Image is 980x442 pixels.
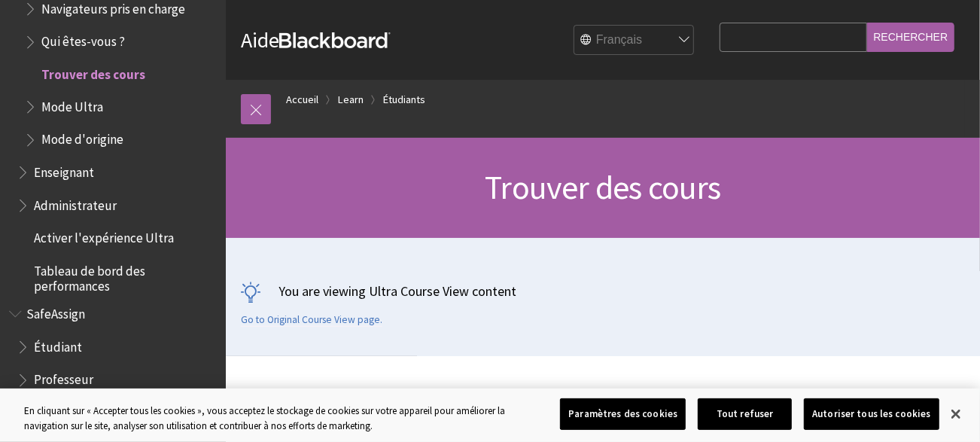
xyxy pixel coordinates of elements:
span: Trouver des cours [485,166,720,208]
a: Go to Original Course View page. [241,313,382,327]
span: Enseignant [34,160,94,181]
a: Étudiants [383,90,425,109]
strong: Blackboard [279,32,391,48]
span: Qui êtes-vous ? [41,29,125,50]
a: Learn [338,90,364,109]
span: Mode d'origine [41,128,123,148]
span: Activer l'expérience Ultra [34,227,174,247]
span: Étudiant [34,335,82,355]
a: Accueil [286,90,318,109]
span: Administrateur [34,194,117,214]
button: Paramètres des cookies [560,398,686,430]
a: AideBlackboard [241,26,391,53]
button: Tout refuser [698,398,792,430]
select: Site Language Selector [574,26,695,56]
span: Tableau de bord des performances [34,259,215,294]
span: Trouver des cours [41,62,145,82]
div: En cliquant sur « Accepter tous les cookies », vous acceptez le stockage de cookies sur votre app... [24,404,539,433]
button: Autoriser tous les cookies [804,398,939,430]
input: Rechercher [867,23,955,52]
p: You are viewing Ultra Course View content [241,282,965,300]
span: Mode Ultra [41,95,103,115]
button: Fermer [939,398,972,431]
span: Professeur [34,368,93,389]
span: SafeAssign [26,302,85,322]
nav: Book outline for Blackboard SafeAssign [9,302,217,426]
